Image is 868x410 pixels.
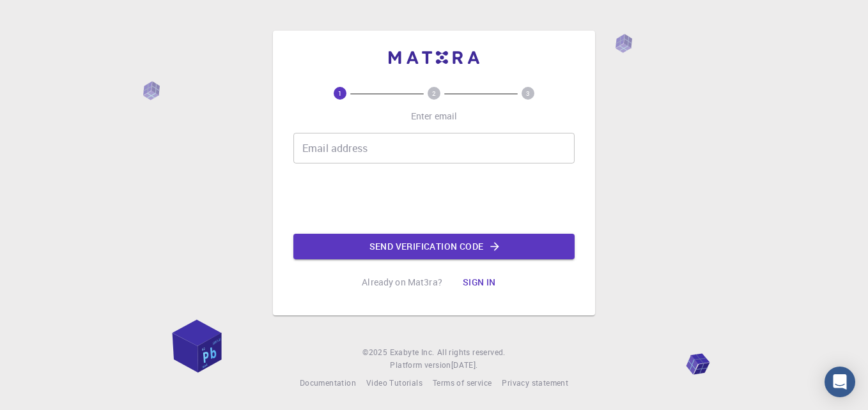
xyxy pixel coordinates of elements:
[502,377,568,388] span: Privacy statement
[526,89,530,98] text: 3
[338,89,342,98] text: 1
[453,270,506,295] button: Sign in
[502,377,568,390] a: Privacy statement
[390,346,435,359] a: Exabyte Inc.
[362,346,389,359] span: © 2025
[293,234,575,259] button: Send verification code
[411,110,458,123] p: Enter email
[432,89,436,98] text: 2
[390,347,435,357] span: Exabyte Inc.
[433,377,492,390] a: Terms of service
[451,359,478,372] a: [DATE].
[437,346,506,359] span: All rights reserved.
[300,377,356,390] a: Documentation
[825,367,855,397] div: Open Intercom Messenger
[433,377,492,388] span: Terms of service
[390,359,451,372] span: Platform version
[366,377,422,390] a: Video Tutorials
[366,377,422,388] span: Video Tutorials
[337,174,531,224] iframe: reCAPTCHA
[451,360,478,370] span: [DATE] .
[362,276,442,289] p: Already on Mat3ra?
[300,377,356,388] span: Documentation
